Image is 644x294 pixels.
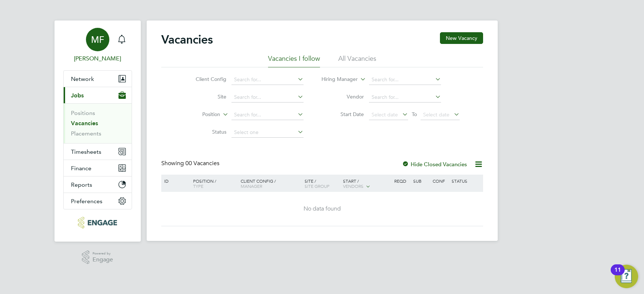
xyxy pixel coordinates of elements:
li: Vacancies I follow [268,54,320,67]
div: Status [450,175,482,187]
span: To [410,109,419,119]
label: Start Date [322,111,364,118]
div: Reqd [392,175,411,187]
label: Site [184,93,226,100]
span: Finance [71,165,91,172]
span: 00 Vacancies [185,160,219,167]
span: Preferences [71,198,102,205]
div: Conf [431,175,450,187]
label: Status [184,129,226,135]
div: Sub [411,175,430,187]
span: Type [193,183,203,189]
a: Go to home page [63,217,132,228]
input: Search for... [369,92,441,103]
span: Powered by [93,250,113,257]
label: Hiring Manager [316,76,358,83]
span: Site Group [305,183,329,189]
button: Preferences [64,193,132,209]
span: Select date [372,111,398,118]
span: Mitch Fox [63,54,132,63]
span: MF [91,35,104,44]
img: tr2rec-logo-retina.png [78,217,117,228]
input: Search for... [369,75,441,85]
button: Network [64,71,132,87]
div: ID [162,175,188,187]
div: Start / [341,175,392,193]
h2: Vacancies [161,32,213,47]
button: Open Resource Center, 11 new notifications [615,265,638,288]
button: Jobs [64,87,132,103]
span: Manager [241,183,262,189]
button: Finance [64,160,132,176]
input: Select one [231,127,304,138]
a: Placements [71,130,101,137]
span: Reports [71,181,92,188]
input: Search for... [231,92,304,103]
div: Position / [188,175,239,192]
span: Vendors [343,183,364,189]
span: Engage [93,257,113,263]
label: Client Config [184,76,226,82]
div: 11 [614,270,621,279]
label: Position [178,111,220,118]
li: All Vacancies [338,54,376,67]
div: Client Config / [239,175,303,192]
span: Timesheets [71,148,101,155]
div: Site / [303,175,341,192]
input: Search for... [231,75,304,85]
a: MF[PERSON_NAME] [63,28,132,63]
a: Vacancies [71,120,98,127]
label: Hide Closed Vacancies [402,161,467,168]
span: Network [71,75,94,82]
a: Positions [71,109,95,116]
div: Jobs [64,103,132,143]
span: Jobs [71,92,84,99]
div: Showing [161,160,221,167]
button: Reports [64,176,132,193]
nav: Main navigation [54,21,141,242]
span: Select date [423,111,449,118]
a: Powered byEngage [82,250,113,264]
div: No data found [162,205,482,213]
input: Search for... [231,110,304,120]
label: Vendor [322,93,364,100]
button: New Vacancy [440,32,483,44]
button: Timesheets [64,144,132,160]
